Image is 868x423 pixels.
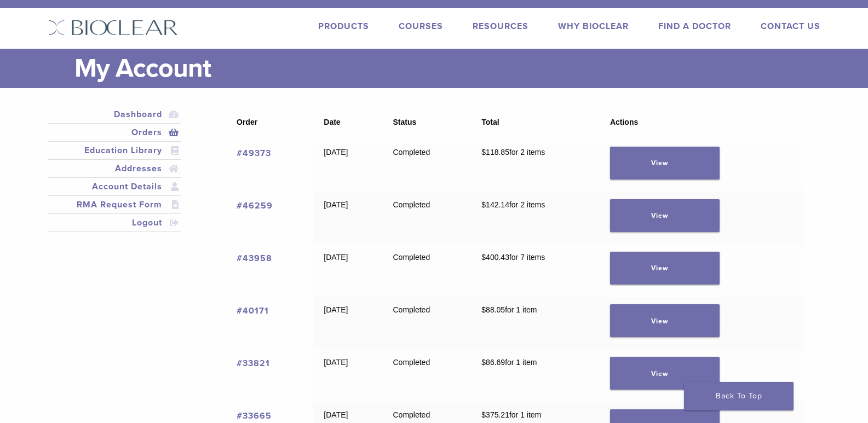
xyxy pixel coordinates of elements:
[237,253,272,264] a: View order number 43958
[382,297,471,349] td: Completed
[470,139,599,192] td: for 2 items
[481,148,509,157] span: 118.85
[382,139,471,192] td: Completed
[324,410,348,419] time: [DATE]
[610,304,720,337] a: View order 40171
[470,349,599,402] td: for 1 item
[610,252,720,285] a: View order 43958
[399,21,443,32] a: Courses
[50,108,180,121] a: Dashboard
[318,21,369,32] a: Products
[324,148,348,157] time: [DATE]
[481,200,486,209] span: $
[50,162,180,175] a: Addresses
[324,358,348,367] time: [DATE]
[481,410,509,419] span: 375.21
[324,253,348,262] time: [DATE]
[473,21,528,32] a: Resources
[382,244,471,297] td: Completed
[393,118,416,126] span: Status
[324,200,348,209] time: [DATE]
[481,253,486,262] span: $
[50,126,180,139] a: Orders
[558,21,629,32] a: Why Bioclear
[237,148,271,159] a: View order number 49373
[50,144,180,157] a: Education Library
[481,148,486,157] span: $
[237,410,272,421] a: View order number 33665
[324,118,340,126] span: Date
[481,358,486,367] span: $
[237,305,269,316] a: View order number 40171
[481,305,505,314] span: 88.05
[610,118,638,126] span: Actions
[50,198,180,211] a: RMA Request Form
[761,21,820,32] a: Contact Us
[237,118,257,126] span: Order
[481,253,509,262] span: 400.43
[481,358,505,367] span: 86.69
[481,118,499,126] span: Total
[382,192,471,244] td: Completed
[50,216,180,229] a: Logout
[658,21,731,32] a: Find A Doctor
[610,199,720,232] a: View order 46259
[237,358,270,369] a: View order number 33821
[50,180,180,193] a: Account Details
[610,357,720,390] a: View order 33821
[237,200,273,211] a: View order number 46259
[481,305,486,314] span: $
[684,382,794,410] a: Back To Top
[470,244,599,297] td: for 7 items
[470,297,599,349] td: for 1 item
[470,192,599,244] td: for 2 items
[48,106,182,245] nav: Account pages
[324,305,348,314] time: [DATE]
[382,349,471,402] td: Completed
[74,49,820,88] h1: My Account
[481,410,486,419] span: $
[610,147,720,179] a: View order 49373
[481,200,509,209] span: 142.14
[48,20,178,36] img: Bioclear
